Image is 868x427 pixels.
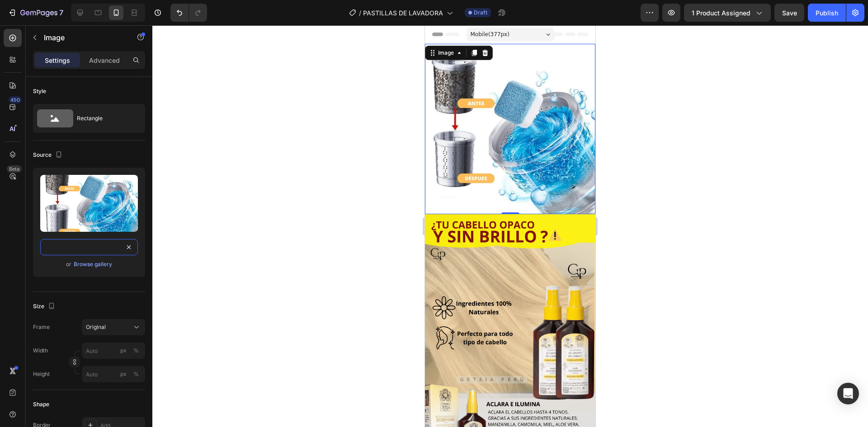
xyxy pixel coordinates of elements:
div: % [133,347,139,355]
div: 450 [9,96,22,103]
button: Publish [808,4,846,22]
div: Undo/Redo [170,4,207,22]
div: px [120,347,127,355]
p: 7 [59,7,63,18]
button: Browse gallery [73,260,113,269]
label: Height [33,370,50,378]
button: Original [82,319,145,335]
div: Style [33,87,46,95]
span: 1 product assigned [692,8,750,18]
button: Save [774,4,804,22]
span: PASTILLAS DE LAVADORA [363,8,443,18]
button: % [118,345,129,356]
div: Size [33,300,57,313]
button: % [118,369,129,380]
p: Image [44,32,121,43]
input: https://example.com/image.jpg [40,239,138,255]
div: Open Intercom Messenger [837,383,859,404]
span: or [66,259,71,270]
span: Save [782,9,797,17]
div: Beta [7,165,22,173]
div: px [120,370,127,378]
input: px% [82,366,145,382]
p: Settings [45,56,70,65]
div: Shape [33,400,49,408]
div: % [133,370,139,378]
button: 7 [4,4,67,22]
input: px% [82,343,145,359]
iframe: Design area [425,25,595,427]
label: Width [33,347,48,355]
button: px [131,345,142,356]
button: px [131,369,142,380]
span: Draft [474,9,487,17]
p: Advanced [89,56,120,65]
div: Rectangle [77,108,132,129]
div: Publish [816,8,838,18]
span: Original [86,323,106,331]
div: Browse gallery [74,260,112,268]
img: preview-image [40,175,138,232]
label: Frame [33,323,50,331]
span: / [359,8,361,18]
button: 1 product assigned [684,4,771,22]
div: Source [33,149,64,161]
